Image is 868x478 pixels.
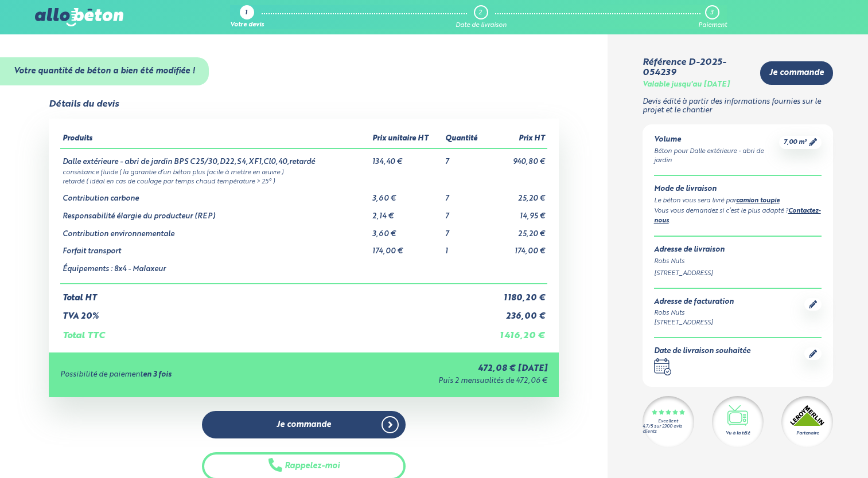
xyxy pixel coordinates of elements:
div: 1 [245,10,247,17]
div: 472,08 € [DATE] [306,364,547,374]
td: Contribution environnementale [60,221,370,239]
td: 174,00 € [370,238,443,256]
img: allobéton [35,8,123,26]
td: 174,00 € [488,238,548,256]
td: 134,40 € [370,148,443,167]
div: Excellent [658,419,678,424]
strong: Votre quantité de béton a bien été modifiée ! [14,67,195,75]
a: camion toupie [736,198,780,204]
div: Référence D-2025-054239 [643,57,752,79]
td: 1 [443,238,487,256]
td: 3,60 € [370,221,443,239]
td: Équipements : 8x4 - Malaxeur [60,256,370,284]
div: Adresse de facturation [654,298,734,307]
div: Béton pour Dalle extérieure - abri de jardin [654,147,780,166]
td: Forfait transport [60,238,370,256]
div: Date de livraison [456,22,507,29]
td: 1 416,20 € [488,322,548,341]
div: Vu à la télé [726,430,750,437]
td: 3,60 € [370,186,443,203]
div: [STREET_ADDRESS] [654,269,822,279]
a: Je commande [760,61,833,85]
div: Mode de livraison [654,185,822,194]
div: Date de livraison souhaitée [654,347,750,356]
div: 3 [710,9,713,17]
td: 14,95 € [488,203,548,221]
a: 2 Date de livraison [456,5,507,29]
span: Je commande [769,68,824,78]
iframe: Help widget launcher [766,433,855,465]
div: Volume [654,136,780,144]
div: 2 [478,9,482,17]
div: Robs Nuts [654,308,734,318]
div: 4.7/5 sur 2300 avis clients [643,424,694,434]
p: Devis édité à partir des informations fournies sur le projet et le chantier [643,98,834,115]
td: 7 [443,203,487,221]
td: 1 180,20 € [488,284,548,303]
div: Votre devis [230,22,264,29]
div: Puis 2 mensualités de 472,06 € [306,377,547,386]
div: Partenaire [796,430,819,437]
td: 2,14 € [370,203,443,221]
th: Produits [60,130,370,148]
div: Possibilité de paiement [60,371,306,379]
div: Adresse de livraison [654,246,822,254]
td: 7 [443,186,487,203]
td: 940,80 € [488,148,548,167]
div: [STREET_ADDRESS] [654,318,734,328]
td: TVA 20% [60,303,488,322]
a: Je commande [202,411,406,439]
td: Total TTC [60,322,488,341]
td: 7 [443,148,487,167]
td: consistance fluide ( la garantie d’un béton plus facile à mettre en œuvre ) [60,167,548,177]
strong: en 3 fois [143,371,172,378]
td: 7 [443,221,487,239]
a: 1 Votre devis [230,5,264,29]
div: Vous vous demandez si c’est le plus adapté ? . [654,206,822,227]
span: Je commande [277,420,331,430]
th: Prix HT [488,130,548,148]
td: 25,20 € [488,186,548,203]
div: Le béton vous sera livré par [654,196,822,206]
td: retardé ( idéal en cas de coulage par temps chaud température > 25° ) [60,176,548,186]
div: Paiement [698,22,727,29]
th: Quantité [443,130,487,148]
div: Valable jusqu'au [DATE] [643,81,730,89]
td: Total HT [60,284,488,303]
a: 3 Paiement [698,5,727,29]
th: Prix unitaire HT [370,130,443,148]
td: Dalle extérieure - abri de jardin BPS C25/30,D22,S4,XF1,Cl0,40,retardé [60,148,370,167]
div: Robs Nuts [654,257,822,267]
td: Responsabilité élargie du producteur (REP) [60,203,370,221]
td: 236,00 € [488,303,548,322]
td: Contribution carbone [60,186,370,203]
td: 25,20 € [488,221,548,239]
div: Détails du devis [49,99,119,109]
